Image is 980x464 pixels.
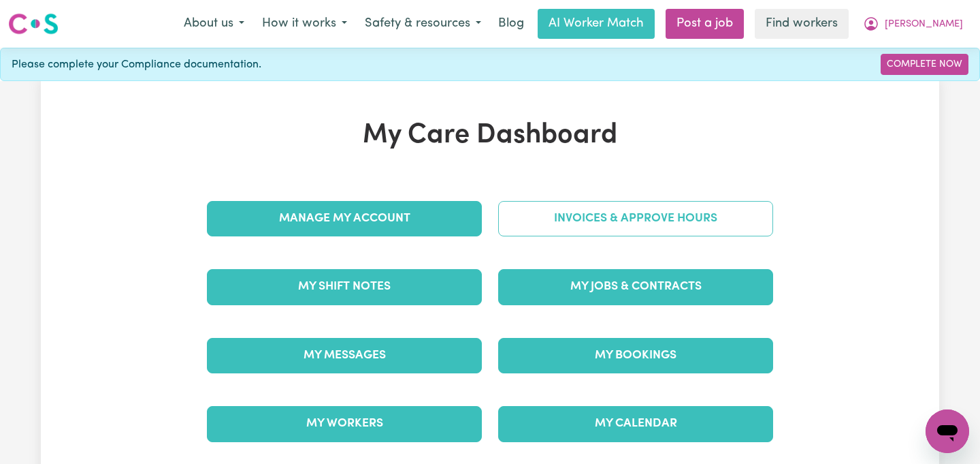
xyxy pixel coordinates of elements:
a: Manage My Account [207,201,482,236]
button: About us [175,10,253,38]
a: My Bookings [498,338,773,373]
button: My Account [854,10,972,38]
a: Complete Now [881,54,968,75]
a: My Calendar [498,406,773,442]
iframe: Button to launch messaging window [926,409,969,453]
img: Careseekers logo [8,12,59,36]
a: My Messages [207,338,482,373]
a: Post a job [666,9,744,39]
h1: My Care Dashboard [199,119,781,152]
button: How it works [253,10,356,38]
a: Find workers [755,9,849,39]
a: My Shift Notes [207,269,482,305]
a: Invoices & Approve Hours [498,201,773,236]
a: My Workers [207,406,482,442]
button: Safety & resources [356,10,490,38]
a: AI Worker Match [538,9,655,39]
a: Careseekers logo [8,8,59,40]
span: [PERSON_NAME] [885,17,963,32]
a: My Jobs & Contracts [498,269,773,305]
span: Please complete your Compliance documentation. [12,57,261,73]
a: Blog [490,9,532,39]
